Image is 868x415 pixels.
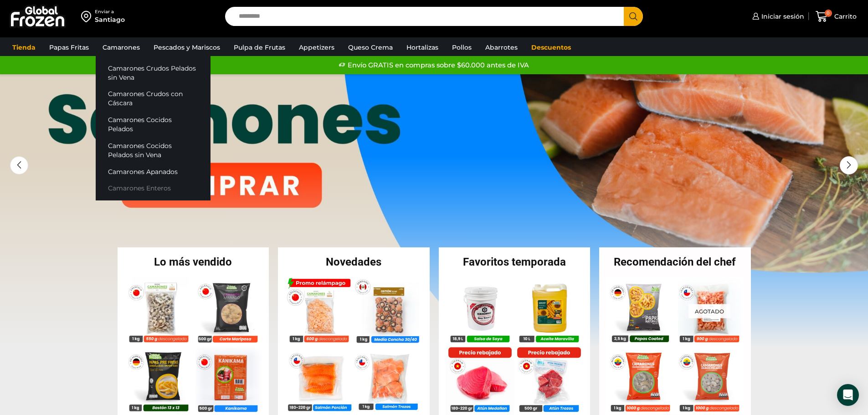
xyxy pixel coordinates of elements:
h2: Favoritos temporada [439,256,591,267]
a: Queso Crema [344,39,397,56]
a: Pulpa de Frutas [229,39,290,56]
a: Camarones Enteros [96,180,211,197]
a: Descuentos [527,39,575,56]
div: Next slide [840,156,858,174]
a: Camarones Crudos con Cáscara [96,86,211,112]
a: Hortalizas [402,39,443,56]
div: Open Intercom Messenger [837,384,859,406]
a: Abarrotes [481,39,522,56]
a: Pescados y Mariscos [149,39,225,56]
a: Camarones Apanados [96,163,211,180]
a: Appetizers [294,39,339,56]
a: Tienda [8,39,40,56]
a: Iniciar sesión [750,7,804,26]
a: 0 Carrito [813,6,859,27]
a: Camarones Crudos Pelados sin Vena [96,60,211,86]
a: Camarones Cocidos Pelados [96,112,211,138]
h2: Lo más vendido [118,256,269,267]
img: address-field-icon.svg [81,9,95,24]
a: Camarones [98,39,144,56]
span: 0 [825,10,832,17]
span: Iniciar sesión [759,12,804,21]
button: Search button [624,7,643,26]
h2: Recomendación del chef [599,256,751,267]
a: Pollos [447,39,476,56]
div: Enviar a [95,9,125,15]
a: Papas Fritas [45,39,93,56]
div: Previous slide [10,156,28,174]
span: Carrito [832,12,857,21]
a: Camarones Cocidos Pelados sin Vena [96,137,211,163]
div: Santiago [95,15,125,24]
h2: Novedades [278,256,430,267]
p: Agotado [688,304,730,318]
